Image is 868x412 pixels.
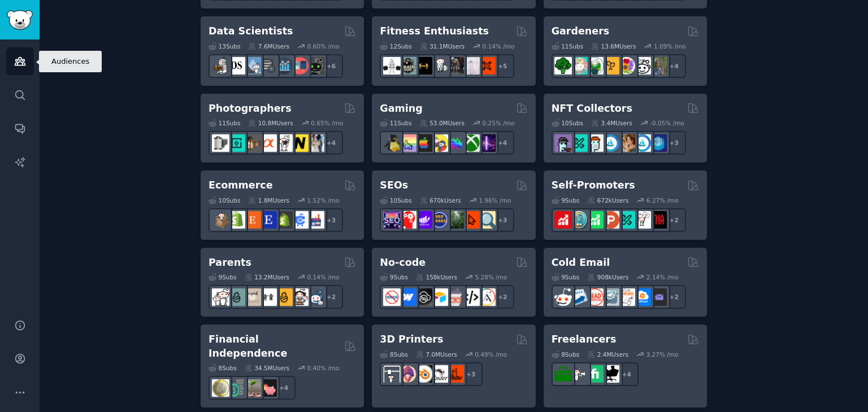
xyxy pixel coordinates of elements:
img: EmailOutreach [649,288,667,306]
img: b2b_sales [618,288,635,306]
div: 0.49 % /mo [475,350,507,358]
div: + 4 [319,131,343,155]
div: 7.6M Users [248,42,289,50]
img: dropship [212,211,229,229]
img: data [307,57,324,74]
img: NoCodeSaaS [415,288,432,306]
img: youtubepromotion [554,211,572,229]
img: 3Dmodeling [399,365,416,383]
div: 5.28 % /mo [475,273,507,281]
img: Airtable [431,288,448,306]
h2: Fitness Enthusiasts [380,24,489,38]
img: SEO_cases [431,211,448,229]
img: beyondthebump [244,288,261,306]
div: 13 Sub s [209,42,240,50]
div: 0.14 % /mo [307,273,340,281]
img: selfpromotion [586,211,604,229]
img: GummySearch logo [7,10,33,30]
h2: Gaming [380,102,422,116]
img: toddlers [259,288,277,306]
img: NFTMarketplace [570,134,588,152]
img: NewParents [275,288,293,306]
img: TechSEO [399,211,416,229]
img: fitness30plus [446,57,464,74]
div: 2.14 % /mo [646,273,679,281]
img: NFTExchange [554,134,572,152]
img: TestMyApp [649,211,667,229]
div: 0.60 % /mo [307,42,340,50]
img: shopify [228,211,245,229]
img: flowers [618,57,635,74]
img: datasets [291,57,309,74]
img: WeddingPhotography [307,134,324,152]
div: 1.8M Users [248,196,289,204]
img: betatests [633,211,651,229]
div: 9 Sub s [552,196,580,204]
div: 12 Sub s [380,42,411,50]
img: Local_SEO [446,211,464,229]
img: linux_gaming [383,134,401,152]
img: weightroom [431,57,448,74]
img: analog [212,134,229,152]
img: GardenersWorld [649,57,667,74]
div: 0.40 % /mo [307,364,340,372]
img: The_SEO [478,211,496,229]
img: statistics [244,57,261,74]
div: 670k Users [420,196,461,204]
div: 10 Sub s [552,119,583,127]
img: NFTmarket [586,134,604,152]
h2: Cold Email [552,256,610,270]
h2: Freelancers [552,332,617,347]
img: Nikon [291,134,309,152]
img: reviewmyshopify [275,211,293,229]
img: GardeningUK [602,57,619,74]
img: datascience [228,57,245,74]
img: 3Dprinting [383,365,401,383]
img: Parents [307,288,324,306]
img: forhire [554,365,572,383]
img: nocode [383,288,401,306]
img: blender [415,365,432,383]
img: AppIdeas [570,211,588,229]
img: ProductHunters [602,211,619,229]
div: + 2 [491,285,514,309]
img: SingleParents [228,288,245,306]
div: 9 Sub s [552,273,580,281]
img: streetphotography [228,134,245,152]
h2: Gardeners [552,24,610,38]
img: macgaming [415,134,432,152]
div: 2.4M Users [587,350,628,358]
div: + 4 [662,54,686,78]
h2: SEOs [380,178,408,192]
img: Emailmarketing [570,288,588,306]
img: UrbanGardening [633,57,651,74]
div: 0.14 % /mo [483,42,515,50]
img: GoogleSearchConsole [462,211,480,229]
img: GYM [383,57,401,74]
img: canon [275,134,293,152]
img: LeadGeneration [586,288,604,306]
img: Fiverr [586,365,604,383]
img: FixMyPrint [446,365,464,383]
div: 13.6M Users [591,42,636,50]
div: 11 Sub s [380,119,411,127]
div: 13.2M Users [245,273,289,281]
div: + 3 [459,362,483,386]
img: XboxGamers [462,134,480,152]
h2: Ecommerce [209,178,273,192]
div: 158k Users [416,273,457,281]
div: 7.0M Users [416,350,457,358]
div: + 2 [662,285,686,309]
img: personaltraining [478,57,496,74]
img: parentsofmultiples [291,288,309,306]
div: 10.8M Users [248,119,293,127]
div: 10 Sub s [380,196,411,204]
img: gamers [446,134,464,152]
img: webflow [399,288,416,306]
img: TwitchStreaming [478,134,496,152]
h2: No-code [380,256,426,270]
div: 11 Sub s [552,42,583,50]
div: 10 Sub s [209,196,240,204]
div: 53.0M Users [420,119,465,127]
img: alphaandbetausers [618,211,635,229]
